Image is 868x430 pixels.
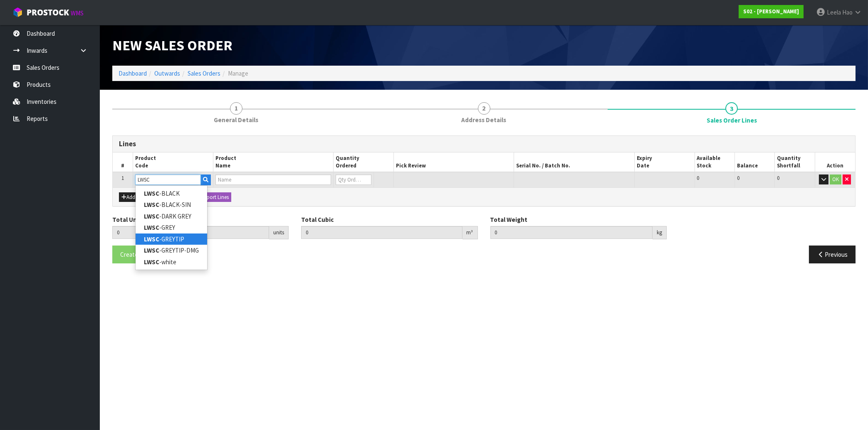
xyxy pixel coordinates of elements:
strong: LWSC [144,224,159,231]
span: Address Details [462,115,507,124]
span: Hao [842,8,853,16]
span: 0 [737,174,739,182]
div: m³ [462,226,478,239]
strong: S02 - [PERSON_NAME] [743,8,799,15]
span: 1 [121,174,124,182]
th: Available Stock [695,152,734,172]
input: Code [135,174,201,185]
span: General Details [214,115,258,124]
input: Total Units [112,226,269,239]
span: Manage [228,69,248,77]
img: cube-alt.png [12,7,23,17]
input: Total Weight [490,226,653,239]
strong: LWSC [144,189,159,197]
th: Serial No. / Batch No. [514,152,634,172]
a: LWSC-GREY [136,222,207,233]
a: LWSC-DARK GREY [136,211,207,222]
th: Product Code [133,152,213,172]
a: Dashboard [119,69,147,77]
th: # [113,152,133,172]
label: Total Units [112,215,144,224]
small: WMS [71,9,84,17]
strong: LWSC [144,201,159,209]
a: LWSC-white [136,256,207,268]
span: 0 [777,174,779,182]
a: LWSC-GREYTIP [136,233,207,245]
a: Sales Orders [188,69,220,77]
div: kg [653,226,667,239]
a: LWSC-BLACK [136,188,207,199]
span: ProStock [27,7,69,18]
span: Sales Order Lines [112,129,856,270]
label: Total Cubic [301,215,334,224]
a: LWSC-BLACK-SIN [136,199,207,210]
th: Action [815,152,855,172]
input: Name [215,174,331,185]
strong: LWSC [144,212,159,220]
span: Sales Order Lines [707,116,757,125]
span: 3 [725,102,738,115]
th: Balance [734,152,774,172]
a: Outwards [154,69,180,77]
label: Total Weight [490,215,528,224]
button: Create Order [112,246,162,263]
th: Expiry Date [634,152,695,172]
button: Import Lines [193,192,231,202]
span: 1 [230,102,242,115]
strong: LWSC [144,235,159,243]
span: Leela [827,8,841,16]
h3: Lines [119,140,849,148]
strong: LWSC [144,258,159,266]
button: Add Line [119,192,148,202]
th: Product Name [213,152,333,172]
button: Previous [809,246,856,263]
a: LWSC-GREYTIP-DMG [136,245,207,256]
button: OK [830,174,841,184]
th: Quantity Ordered [334,152,394,172]
th: Pick Review [393,152,514,172]
input: Qty Ordered [336,174,371,185]
th: Quantity Shortfall [775,152,815,172]
strong: LWSC [144,246,159,254]
span: Create Order [120,251,154,258]
span: 0 [697,174,700,182]
span: New Sales Order [112,36,232,54]
div: units [269,226,289,239]
input: Total Cubic [301,226,462,239]
span: 2 [478,102,490,115]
